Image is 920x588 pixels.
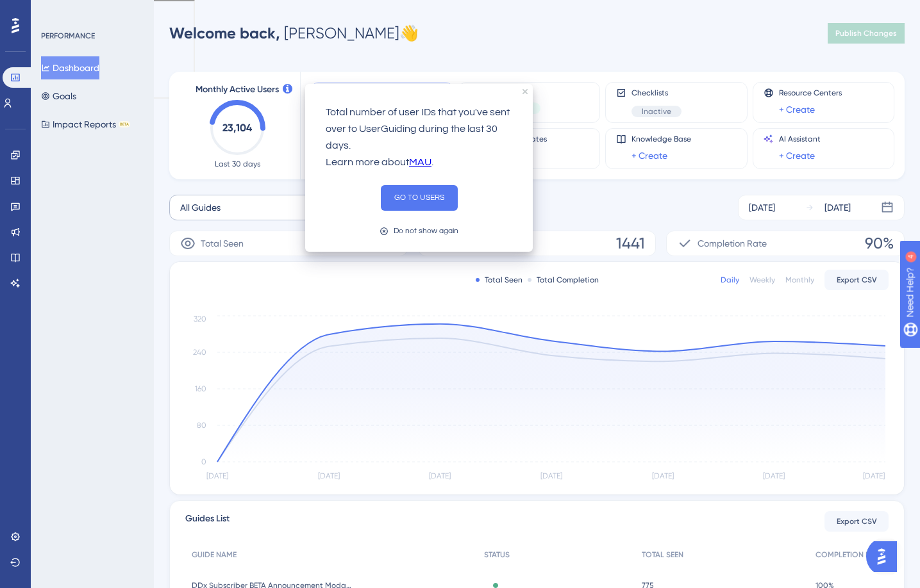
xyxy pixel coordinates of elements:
[394,225,458,237] div: Do not show again
[837,516,877,527] span: Export CSV
[779,134,821,144] span: AI Assistant
[824,200,851,215] div: [DATE]
[631,134,691,144] span: Knowledge Base
[429,471,451,480] tspan: [DATE]
[381,185,458,211] button: GO TO USERS
[835,28,897,38] span: Publish Changes
[779,88,842,98] span: Resource Centers
[195,384,206,393] tspan: 160
[824,511,889,532] button: Export CSV
[484,550,510,560] span: STATUS
[828,23,905,44] button: Publish Changes
[201,236,244,251] span: Total Seen
[523,89,528,94] div: close tooltip
[326,154,512,171] p: Learn more about .
[642,550,683,560] span: TOTAL SEEN
[206,471,228,480] tspan: [DATE]
[698,236,767,251] span: Completion Rate
[824,270,889,290] button: Export CSV
[222,122,253,134] text: 23,104
[41,56,99,79] button: Dashboard
[749,275,775,285] div: Weekly
[763,471,785,480] tspan: [DATE]
[652,471,674,480] tspan: [DATE]
[41,85,76,108] button: Goals
[540,471,562,480] tspan: [DATE]
[863,471,885,480] tspan: [DATE]
[180,200,221,215] span: All Guides
[476,275,523,285] div: Total Seen
[865,233,894,254] span: 90%
[197,421,206,430] tspan: 80
[616,233,645,254] span: 1441
[631,148,667,163] a: + Create
[30,3,80,19] span: Need Help?
[779,148,815,163] a: + Create
[201,457,206,466] tspan: 0
[318,471,340,480] tspan: [DATE]
[326,104,512,154] p: Total number of user IDs that you've sent over to UserGuiding during the last 30 days.
[837,275,877,285] span: Export CSV
[215,159,260,169] span: Last 30 days
[41,31,95,41] div: PERFORMANCE
[779,102,815,117] a: + Create
[866,537,905,576] iframe: UserGuiding AI Assistant Launcher
[169,195,397,220] button: All Guides
[41,113,130,136] button: Impact ReportsBETA
[192,550,237,560] span: GUIDE NAME
[196,82,279,97] span: Monthly Active Users
[815,550,882,560] span: COMPLETION RATE
[119,121,130,127] div: BETA
[193,348,206,357] tspan: 240
[89,6,93,17] div: 4
[194,314,206,323] tspan: 320
[631,88,682,98] span: Checklists
[749,200,775,215] div: [DATE]
[409,154,431,171] a: MAU
[169,24,280,42] span: Welcome back,
[721,275,739,285] div: Daily
[642,106,671,117] span: Inactive
[785,275,814,285] div: Monthly
[169,23,419,44] div: [PERSON_NAME] 👋
[528,275,599,285] div: Total Completion
[185,511,230,532] span: Guides List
